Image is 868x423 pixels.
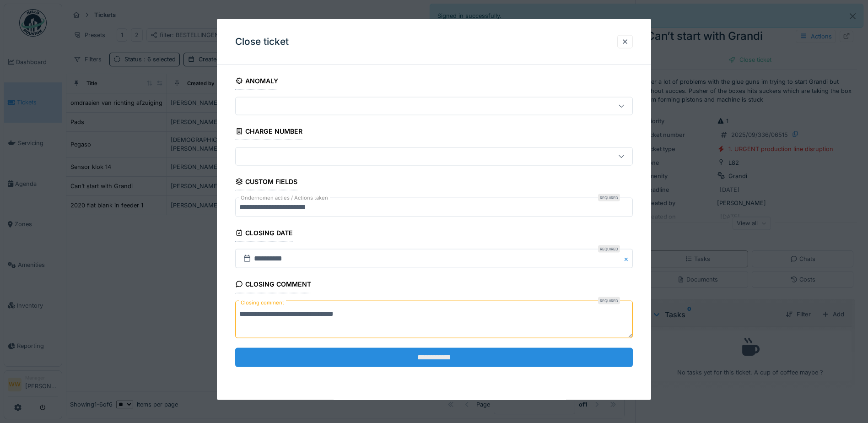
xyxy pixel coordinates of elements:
[598,297,620,304] div: Required
[239,297,286,308] label: Closing comment
[235,226,293,242] div: Closing date
[235,125,302,140] div: Charge number
[235,175,297,190] div: Custom fields
[235,277,311,293] div: Closing comment
[239,194,330,202] label: Ondernomen acties / Actions taken
[598,194,620,201] div: Required
[623,249,633,268] button: Close
[235,74,278,90] div: Anomaly
[235,36,289,48] h3: Close ticket
[598,245,620,253] div: Required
